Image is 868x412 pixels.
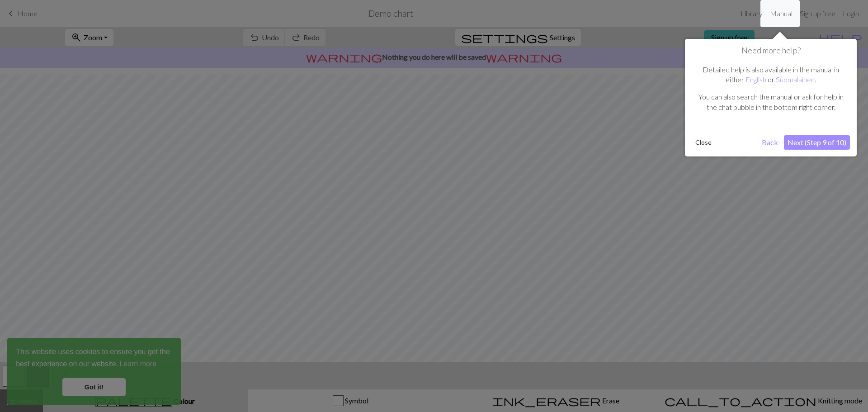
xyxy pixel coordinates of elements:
button: Next (Step 9 of 10) [784,135,850,150]
p: You can also search the manual or ask for help in the chat bubble in the bottom right corner. [696,92,845,112]
a: Suomalainen [776,75,815,84]
a: English [745,75,766,84]
h1: Need more help? [692,46,850,56]
p: Detailed help is also available in the manual in either or . [696,65,845,85]
button: Back [758,135,782,150]
div: Need more help? [685,39,857,156]
button: Close [692,136,715,149]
